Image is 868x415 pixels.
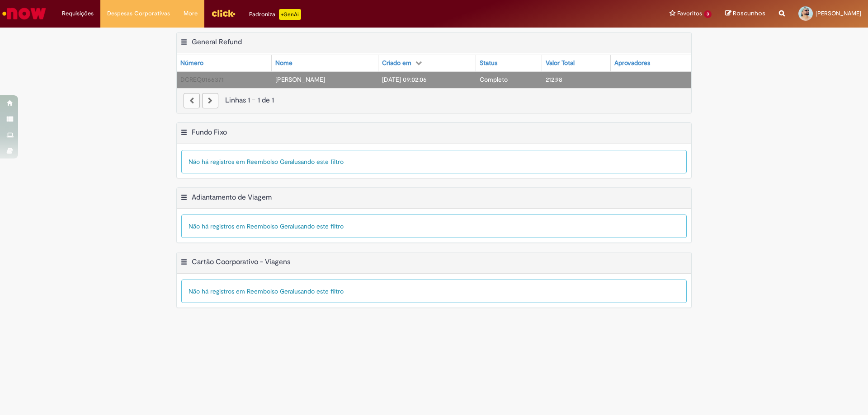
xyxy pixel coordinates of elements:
[480,59,497,68] div: Status
[177,88,691,113] nav: paginação
[181,214,687,238] div: Não há registros em Reembolso Geral
[180,257,188,269] button: Cartão Coorporativo - Viagens Menu de contexto
[294,222,344,230] span: usando este filtro
[249,9,301,20] div: Padroniza
[294,158,344,166] span: usando este filtro
[725,9,765,18] a: Rascunhos
[62,9,94,18] span: Requisições
[382,75,427,84] span: [DATE] 09:02:06
[211,6,236,20] img: click_logo_yellow_360x200.png
[180,128,188,140] button: Fundo Fixo Menu de contexto
[107,9,170,18] span: Despesas Corporativas
[192,193,272,202] h2: Adiantamento de Viagem
[180,75,224,84] span: DCREQ0166371
[275,75,325,84] span: [PERSON_NAME]
[180,59,203,68] div: Número
[181,150,687,173] div: Não há registros em Reembolso Geral
[275,59,292,68] div: Nome
[184,9,198,18] span: More
[184,95,684,106] div: Linhas 1 − 1 de 1
[180,75,224,84] a: Abrir Registro: DCREQ0166371
[192,37,242,47] h2: General Refund
[816,9,861,17] span: [PERSON_NAME]
[546,75,562,84] span: 212,98
[480,75,508,84] span: Completo
[180,37,188,49] button: General Refund Menu de contexto
[677,9,702,18] span: Favoritos
[279,9,301,20] p: +GenAi
[180,193,188,205] button: Adiantamento de Viagem Menu de contexto
[294,287,344,295] span: usando este filtro
[614,59,650,68] div: Aprovadores
[1,5,47,23] img: ServiceNow
[192,128,227,137] h2: Fundo Fixo
[704,10,712,18] span: 3
[733,9,765,18] span: Rascunhos
[546,59,575,68] div: Valor Total
[181,280,687,303] div: Não há registros em Reembolso Geral
[192,258,290,267] h2: Cartão Coorporativo - Viagens
[382,59,411,68] div: Criado em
